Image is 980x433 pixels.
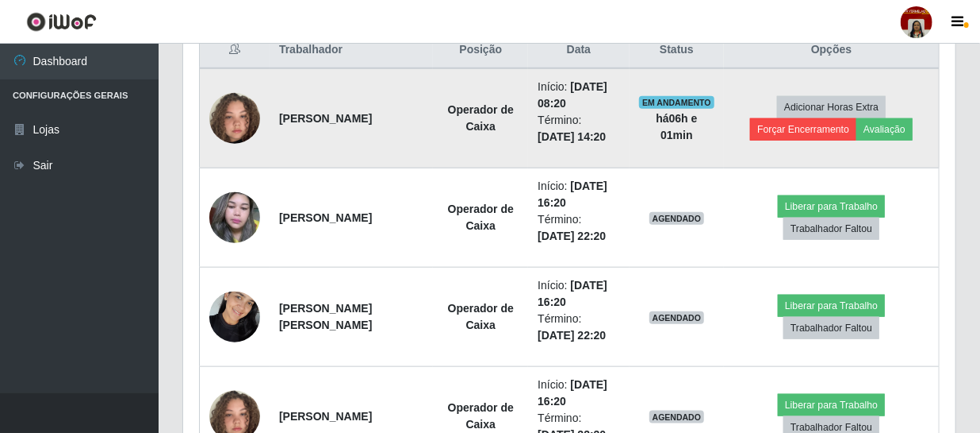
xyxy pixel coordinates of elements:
button: Avaliação [856,118,913,141]
th: Posição [433,32,528,69]
img: 1634907805222.jpeg [209,184,260,252]
time: [DATE] 14:20 [538,130,606,143]
strong: Operador de Caixa [448,302,514,331]
li: Início: [538,178,619,211]
li: Término: [538,311,619,344]
strong: Operador de Caixa [448,203,514,232]
th: Data [528,32,629,69]
button: Trabalhador Faltou [783,317,879,339]
strong: [PERSON_NAME] [279,211,372,224]
strong: Operador de Caixa [448,103,514,133]
img: 1736860936757.jpeg [209,283,260,350]
th: Trabalhador [270,32,433,69]
img: CoreUI Logo [26,12,97,32]
time: [DATE] 08:20 [538,80,607,110]
time: [DATE] 22:20 [538,230,606,242]
strong: [PERSON_NAME] [PERSON_NAME] [279,302,372,331]
button: Trabalhador Faltou [783,218,879,240]
li: Término: [538,211,619,245]
time: [DATE] 16:20 [538,378,607,408]
button: Forçar Encerramento [750,118,856,141]
button: Liberar para Trabalho [778,195,885,218]
img: 1751065972861.jpeg [209,73,260,164]
time: [DATE] 16:20 [538,279,607,308]
li: Início: [538,79,619,112]
span: EM ANDAMENTO [639,96,714,109]
th: Status [630,32,725,69]
strong: Operador de Caixa [448,401,514,431]
time: [DATE] 22:20 [538,329,606,342]
li: Início: [538,377,619,410]
button: Adicionar Horas Extra [777,96,886,118]
button: Liberar para Trabalho [778,295,885,317]
th: Opções [724,32,939,69]
li: Término: [538,112,619,145]
strong: [PERSON_NAME] [279,112,372,125]
span: AGENDADO [649,311,705,324]
time: [DATE] 16:20 [538,180,607,209]
span: AGENDADO [649,411,705,423]
li: Início: [538,277,619,311]
strong: há 06 h e 01 min [656,112,697,141]
span: AGENDADO [649,212,705,225]
strong: [PERSON_NAME] [279,410,372,423]
button: Liberar para Trabalho [778,394,885,416]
